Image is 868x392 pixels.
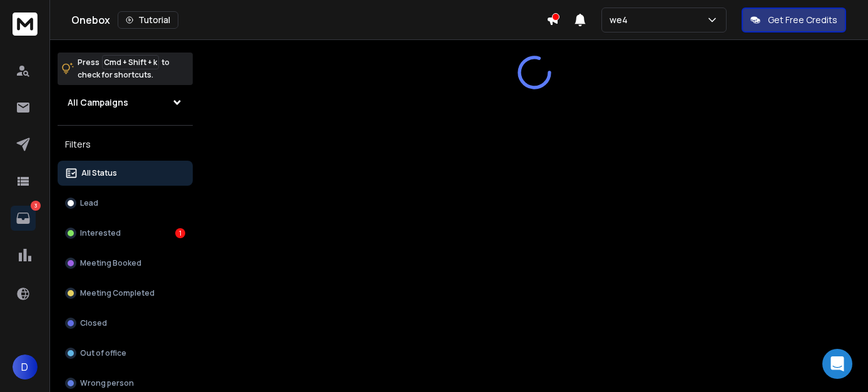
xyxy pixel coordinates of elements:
[71,11,546,29] div: Onebox
[80,348,126,358] p: Out of office
[822,349,852,379] div: Open Intercom Messenger
[80,318,107,328] p: Closed
[80,198,98,208] p: Lead
[80,258,141,268] p: Meeting Booked
[58,161,193,186] button: All Status
[58,281,193,306] button: Meeting Completed
[102,55,159,69] span: Cmd + Shift + k
[175,228,185,238] div: 1
[80,228,121,238] p: Interested
[58,191,193,216] button: Lead
[742,8,846,33] button: Get Free Credits
[80,288,155,298] p: Meeting Completed
[80,378,134,388] p: Wrong person
[768,14,837,26] p: Get Free Credits
[58,90,193,115] button: All Campaigns
[31,201,41,211] p: 3
[13,354,38,379] button: D
[81,168,117,178] p: All Status
[68,96,128,109] h1: All Campaigns
[78,56,170,81] p: Press to check for shortcuts.
[58,341,193,366] button: Out of office
[58,221,193,246] button: Interested1
[11,206,36,231] a: 3
[118,11,178,29] button: Tutorial
[58,136,193,153] h3: Filters
[58,311,193,336] button: Closed
[58,251,193,276] button: Meeting Booked
[610,14,633,26] p: we4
